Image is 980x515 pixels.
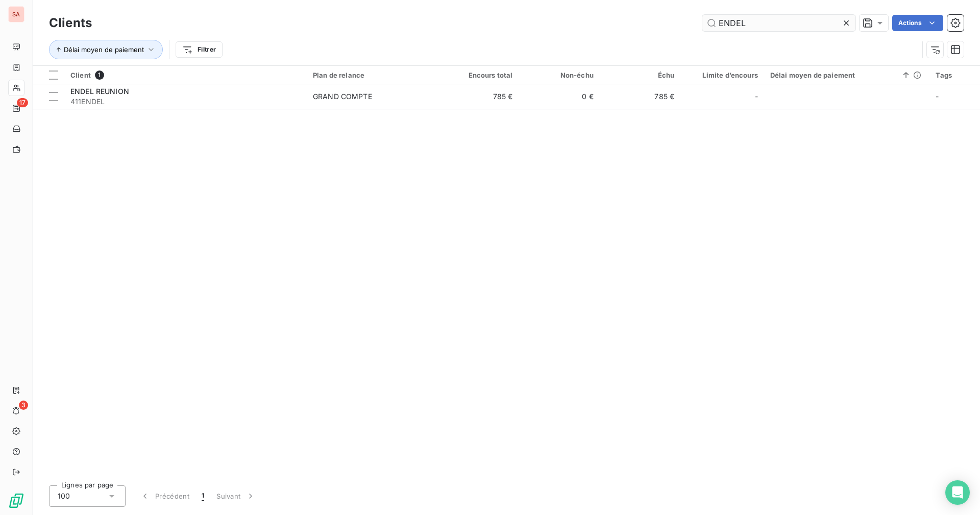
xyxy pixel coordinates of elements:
[49,40,163,59] button: Délai moyen de paiement
[313,71,432,79] div: Plan de relance
[600,84,680,109] td: 785 €
[210,485,262,507] button: Suivant
[49,14,92,32] h3: Clients
[95,71,104,80] span: 1
[58,491,70,501] span: 100
[892,15,943,31] button: Actions
[525,71,594,79] div: Non-échu
[176,41,223,58] button: Filtrer
[770,71,924,79] div: Délai moyen de paiement
[438,84,519,109] td: 785 €
[945,480,970,505] div: Open Intercom Messenger
[70,87,129,96] span: ENDEL REUNION
[17,98,28,107] span: 17
[936,92,939,101] span: -
[8,6,24,22] div: SA
[444,71,512,79] div: Encours total
[19,401,28,410] span: 3
[195,485,210,507] button: 1
[64,45,144,54] span: Délai moyen de paiement
[606,71,674,79] div: Échu
[755,91,758,102] span: -
[70,71,91,79] span: Client
[936,71,974,79] div: Tags
[702,15,855,31] input: Rechercher
[8,493,24,509] img: Logo LeanPay
[134,485,195,507] button: Précédent
[687,71,758,79] div: Limite d’encours
[313,91,372,102] div: GRAND COMPTE
[519,84,600,109] td: 0 €
[202,491,204,501] span: 1
[70,97,301,107] span: 411ENDEL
